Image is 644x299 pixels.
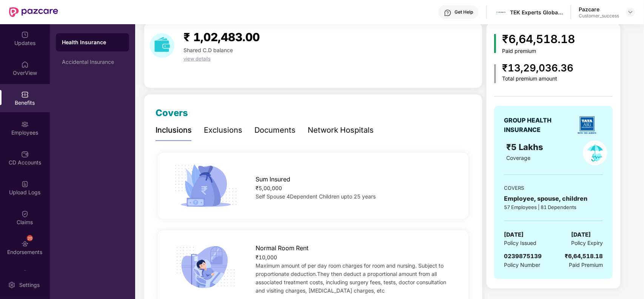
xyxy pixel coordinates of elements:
img: icon [172,243,240,291]
span: Policy Expiry [571,239,603,247]
span: [DATE] [571,230,591,239]
div: ₹6,64,518.18 [502,30,575,48]
span: 0239875139 [504,253,542,260]
div: Total premium amount [502,76,573,82]
div: Get Help [454,9,473,15]
img: svg+xml;base64,PHN2ZyBpZD0iQmVuZWZpdHMiIHhtbG5zPSJodHRwOi8vd3d3LnczLm9yZy8yMDAwL3N2ZyIgd2lkdGg9Ij... [21,91,29,98]
span: ₹5 Lakhs [506,142,545,152]
span: Paid Premium [569,261,603,269]
div: Pazcare [579,6,619,13]
div: Inclusions [156,124,192,136]
img: svg+xml;base64,PHN2ZyBpZD0iQ0RfQWNjb3VudHMiIGRhdGEtbmFtZT0iQ0QgQWNjb3VudHMiIHhtbG5zPSJodHRwOi8vd3... [21,150,29,158]
span: ₹ 1,02,483.00 [183,30,260,44]
div: Paid premium [502,48,575,54]
img: svg+xml;base64,PHN2ZyBpZD0iRHJvcGRvd24tMzJ4MzIiIHhtbG5zPSJodHRwOi8vd3d3LnczLm9yZy8yMDAwL3N2ZyIgd2... [627,9,633,15]
span: Normal Room Rent [256,243,308,253]
span: [DATE] [504,230,524,239]
span: Policy Issued [504,239,536,247]
div: ₹10,000 [256,253,455,262]
img: download [150,33,174,58]
img: svg+xml;base64,PHN2ZyBpZD0iQ2xhaW0iIHhtbG5zPSJodHRwOi8vd3d3LnczLm9yZy8yMDAwL3N2ZyIgd2lkdGg9IjIwIi... [21,210,29,218]
span: Shared C.D balance [183,47,233,53]
div: Exclusions [204,124,242,136]
div: Settings [17,281,42,289]
div: COVERS [504,184,603,192]
img: insurerLogo [574,112,600,138]
div: 20 [27,235,33,241]
img: svg+xml;base64,PHN2ZyBpZD0iU2V0dGluZy0yMHgyMCIgeG1sbnM9Imh0dHA6Ly93d3cudzMub3JnLzIwMDAvc3ZnIiB3aW... [8,281,15,289]
span: Sum Insured [256,175,290,184]
span: Policy Number [504,262,540,268]
div: ₹6,64,518.18 [565,252,603,261]
img: Tek%20Experts%20logo%20(002)%20(002).png [496,7,507,18]
img: svg+xml;base64,PHN2ZyBpZD0iSG9tZSIgeG1sbnM9Imh0dHA6Ly93d3cudzMub3JnLzIwMDAvc3ZnIiB3aWR0aD0iMjAiIG... [21,61,29,68]
img: svg+xml;base64,PHN2ZyBpZD0iSGVscC0zMngzMiIgeG1sbnM9Imh0dHA6Ly93d3cudzMub3JnLzIwMDAvc3ZnIiB3aWR0aD... [444,9,451,17]
img: icon [172,162,240,210]
img: svg+xml;base64,PHN2ZyBpZD0iRW5kb3JzZW1lbnRzIiB4bWxucz0iaHR0cDovL3d3dy53My5vcmcvMjAwMC9zdmciIHdpZH... [21,240,29,248]
div: Employee, spouse, children [504,194,603,203]
img: svg+xml;base64,PHN2ZyBpZD0iTXlfT3JkZXJzIiBkYXRhLW5hbWU9Ik15IE9yZGVycyIgeG1sbnM9Imh0dHA6Ly93d3cudz... [21,270,29,277]
div: GROUP HEALTH INSURANCE [504,116,570,135]
img: New Pazcare Logo [9,7,58,17]
div: ₹13,29,036.36 [502,60,573,76]
span: Self Spouse 4Dependent Children upto 25 years [256,193,376,200]
img: svg+xml;base64,PHN2ZyBpZD0iVXBkYXRlZCIgeG1sbnM9Imh0dHA6Ly93d3cudzMub3JnLzIwMDAvc3ZnIiB3aWR0aD0iMj... [21,31,29,39]
img: policyIcon [583,141,607,165]
img: icon [494,34,496,53]
span: Maximum amount of per day room charges for room and nursing. Subject to proportionate deduction.T... [256,262,446,294]
div: Documents [254,124,296,136]
img: svg+xml;base64,PHN2ZyBpZD0iRW1wbG95ZWVzIiB4bWxucz0iaHR0cDovL3d3dy53My5vcmcvMjAwMC9zdmciIHdpZHRoPS... [21,121,29,128]
img: svg+xml;base64,PHN2ZyBpZD0iVXBsb2FkX0xvZ3MiIGRhdGEtbmFtZT0iVXBsb2FkIExvZ3MiIHhtbG5zPSJodHRwOi8vd3... [21,180,29,188]
div: Accidental Insurance [62,59,123,65]
div: Customer_success [579,13,619,19]
span: Covers [156,107,188,118]
div: Network Hospitals [308,124,374,136]
div: ₹5,00,000 [256,184,455,192]
span: Coverage [506,155,530,161]
div: TEK Experts Global Limited [510,9,563,16]
span: view details [183,56,211,62]
div: 57 Employees | 81 Dependents [504,203,603,211]
img: icon [494,64,496,83]
div: Health Insurance [62,39,123,46]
